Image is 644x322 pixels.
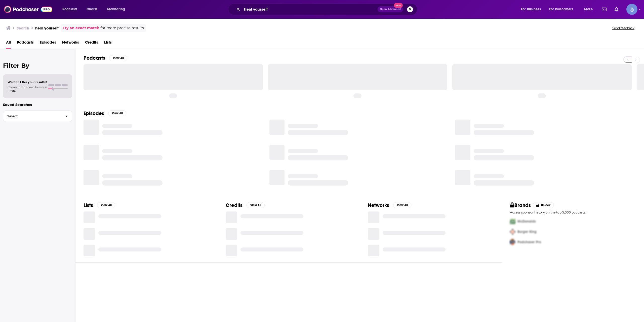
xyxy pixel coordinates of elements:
button: View All [109,55,127,61]
span: Podchaser Pro [517,240,541,244]
img: User Profile [626,4,637,15]
div: Search podcasts, credits, & more... [233,4,422,15]
span: Charts [87,6,97,13]
button: View All [247,202,265,208]
button: Send feedback [611,26,636,30]
span: More [584,6,593,13]
button: Unlock [533,202,554,208]
span: For Business [521,6,541,13]
button: open menu [104,5,132,13]
button: open menu [546,5,581,13]
button: View All [97,202,115,208]
a: Networks [62,38,79,49]
a: Show notifications dropdown [613,5,620,14]
span: Podcasts [62,6,77,13]
p: Access sponsor history on the top 5,000 podcasts. [510,210,636,214]
span: Want to filter your results? [8,80,47,84]
button: Show profile menu [626,4,637,15]
img: Third Pro Logo [508,237,517,247]
button: open menu [59,5,84,13]
span: Logged in as Spiral5-G1 [626,4,637,15]
span: Select [3,115,61,118]
a: Show notifications dropdown [600,5,609,14]
a: Charts [83,5,100,13]
span: Burger King [517,230,537,234]
a: Credits [85,38,98,49]
p: Saved Searches [3,102,72,107]
h2: Episodes [84,110,104,117]
span: Open Advanced [380,8,401,11]
span: Monitoring [107,6,125,13]
a: Try an exact match [63,25,99,31]
img: Second Pro Logo [508,227,517,237]
button: View All [393,202,411,208]
h2: Credits [226,202,243,208]
h3: heal yourself [35,26,59,30]
img: Podchaser - Follow, Share and Rate Podcasts [4,5,52,14]
span: for more precise results [100,25,144,31]
h2: Lists [84,202,93,208]
img: First Pro Logo [508,216,517,227]
h2: Filter By [3,62,72,69]
span: Choose a tab above to access filters. [8,85,47,92]
span: New [394,3,403,8]
button: Open AdvancedNew [378,6,403,12]
a: NetworksView All [368,202,411,208]
a: PodcastsView All [84,55,127,61]
a: ListsView All [84,202,115,208]
span: For Podcasters [549,6,573,13]
a: EpisodesView All [84,110,126,117]
button: View All [108,110,126,116]
a: CreditsView All [226,202,265,208]
h2: Podcasts [84,55,105,61]
button: open menu [517,5,547,13]
a: All [6,38,11,49]
h2: Brands [510,202,531,208]
a: Podcasts [17,38,34,49]
input: Search podcasts, credits, & more... [242,5,378,13]
button: open menu [581,5,599,13]
a: Episodes [40,38,56,49]
button: Select [3,111,72,122]
span: McDonalds [517,219,536,224]
a: Lists [104,38,112,49]
h3: Search [17,26,29,30]
h2: Networks [368,202,389,208]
